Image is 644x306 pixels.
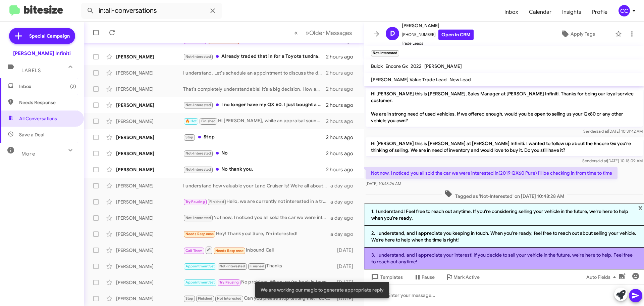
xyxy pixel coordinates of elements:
div: [PERSON_NAME] [116,134,183,141]
div: No [183,149,326,157]
span: Labels [21,68,41,74]
span: Mark Active [453,271,480,283]
span: » [306,29,309,37]
div: a day ago [330,231,359,237]
span: Call Them [185,249,203,253]
span: We are working our magic to generate appropriate reply [261,287,384,293]
a: Open in CRM [438,30,474,40]
button: Next [302,26,356,40]
span: All Conversations [19,115,57,122]
p: Not now, I noticed you all sold the car we were interested in(2019 QX60 Pure) I'll be checking in... [366,167,618,179]
span: Stop [185,135,194,139]
span: Finished [250,264,264,268]
span: Try Pausing [185,200,205,204]
div: Can you please stop texting me. Fuck a Infiniti I went and bought a corvette [183,295,334,302]
div: [PERSON_NAME] [116,102,183,108]
div: 2 hours ago [326,86,359,92]
span: Auto Fields [586,271,619,283]
div: a day ago [330,199,359,205]
nav: Page navigation example [290,26,356,40]
span: D [390,28,395,39]
input: Search [81,3,222,19]
div: That's completely understandable! It’s a big decision. How about scheduling a visit? We can discu... [183,86,326,92]
div: [PERSON_NAME] [116,247,183,254]
button: Previous [290,26,302,40]
div: I no longer have my QX 60. I just bought a new vehicle. Thank you anyway. [183,101,326,109]
li: 2. I understand, and I appreciate you keeping in touch. When you're ready, feel free to reach out... [364,226,644,248]
div: [PERSON_NAME] [116,295,183,302]
div: Hi [PERSON_NAME], while an appraisal sounds good- I'd actually like to find a nice tree to wrap m... [183,117,326,125]
button: Auto Fields [581,271,624,283]
span: Not-Interested [185,167,211,172]
span: Not-Interested [185,103,211,107]
div: a day ago [330,215,359,221]
li: 3. I understand, and I appreciate your interest! If you decide to sell your vehicle in the future... [364,248,644,269]
div: [PERSON_NAME] [116,166,183,173]
button: Apply Tags [543,28,612,40]
span: Encore Gx [385,63,408,69]
span: Sender [DATE] 10:31:42 AM [583,129,643,134]
div: Inbound Call [183,246,334,254]
span: 2022 [411,63,422,69]
button: Templates [364,271,408,283]
p: Hi [PERSON_NAME] this is [PERSON_NAME], Sales Manager at [PERSON_NAME] Infiniti. Thanks for being... [366,88,643,127]
div: 2 hours ago [326,134,359,141]
span: x [638,204,643,212]
div: [PERSON_NAME] [116,279,183,286]
span: (2) [70,83,76,90]
span: Not-Interested [185,54,211,59]
span: 🔥 Hot [185,119,197,123]
span: Finished [209,200,224,204]
div: I understand. Let's schedule an appointment to discuss the details and evaluate your vehicle. Whe... [183,70,326,76]
div: [DATE] [334,263,359,270]
span: [PERSON_NAME] [402,21,474,30]
span: Appointment Set [185,280,215,285]
div: CC [619,5,630,16]
span: Apply Tags [571,28,595,40]
div: [PERSON_NAME] [116,263,183,270]
button: Pause [408,271,440,283]
button: Mark Active [440,271,485,283]
span: [PERSON_NAME] Value Trade Lead [371,77,447,83]
div: Not now, I noticed you all sold the car we were interested in(2019 QX60 Pure) I'll be checking in... [183,214,330,222]
div: [PERSON_NAME] Infiniti [13,50,71,57]
div: 2 hours ago [326,150,359,157]
a: Inbox [499,2,524,22]
span: Older Messages [309,29,352,37]
span: Needs Response [19,99,76,106]
div: [PERSON_NAME] [116,150,183,157]
div: Already traded that in for a Toyota tundra. [183,53,326,60]
a: Insights [557,2,587,22]
div: [PERSON_NAME] [116,199,183,205]
div: [PERSON_NAME] [116,86,183,92]
div: 2 hours ago [326,118,359,125]
span: Appointment Set [185,264,215,268]
div: [PERSON_NAME] [116,231,183,237]
span: Needs Response [185,232,214,236]
div: a day ago [330,182,359,189]
div: [PERSON_NAME] [116,215,183,221]
li: 1. I understand! Feel free to reach out anytime. If you're considering selling your vehicle in th... [364,204,644,226]
span: Not-Interested [185,151,211,156]
button: CC [613,5,637,16]
span: said at [595,158,607,163]
span: Pause [422,271,435,283]
span: Buick [371,63,383,69]
span: « [294,29,298,37]
span: Stop [185,296,194,301]
div: No thank you. [183,166,326,173]
span: Inbox [19,83,76,90]
div: 2 hours ago [326,70,359,76]
span: [PERSON_NAME] [424,63,462,69]
div: [DATE] [334,247,359,254]
div: [PERSON_NAME] [116,182,183,189]
span: New Lead [449,77,471,83]
a: Profile [587,2,613,22]
span: said at [596,129,608,134]
span: Save a Deal [19,131,44,138]
a: Calendar [524,2,557,22]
